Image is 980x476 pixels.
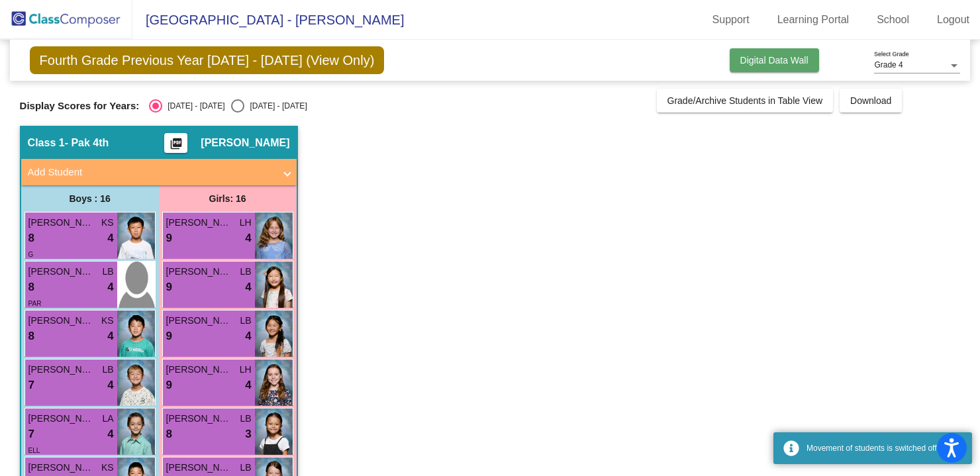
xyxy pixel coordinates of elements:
span: 4 [107,377,113,394]
span: Grade 4 [874,60,903,70]
span: 8 [28,230,34,247]
span: KS [101,216,114,230]
span: 9 [166,230,172,247]
span: 4 [245,328,251,345]
span: G [28,251,34,258]
div: Movement of students is switched off [807,442,962,454]
span: [PERSON_NAME] [28,265,95,279]
mat-expansion-panel-header: Add Student [21,159,297,185]
span: Download [850,95,891,106]
span: Digital Data Wall [740,55,808,66]
span: KS [101,461,114,475]
span: 4 [245,377,251,394]
span: LB [240,412,251,426]
span: 4 [107,279,113,296]
span: LB [102,265,113,279]
span: [GEOGRAPHIC_DATA] - [PERSON_NAME] [132,9,404,30]
span: 4 [107,426,113,443]
span: 7 [28,377,34,394]
span: 4 [107,328,113,345]
a: Logout [926,9,980,30]
span: [PERSON_NAME] [166,314,232,328]
button: Grade/Archive Students in Table View [657,89,834,113]
span: ELL [28,447,40,454]
mat-radio-group: Select an option [149,99,307,113]
span: 9 [166,328,172,345]
span: PAR [28,300,42,307]
span: [PERSON_NAME] [28,216,95,230]
span: [PERSON_NAME] [166,216,232,230]
a: Support [702,9,760,30]
button: Digital Data Wall [730,48,819,72]
div: Girls: 16 [159,185,297,212]
span: [PERSON_NAME] [166,265,232,279]
span: LB [240,461,251,475]
button: Print Students Details [164,133,187,153]
span: [PERSON_NAME] [28,363,95,377]
span: [PERSON_NAME] [166,412,232,426]
span: LA [102,412,113,426]
span: 8 [28,328,34,345]
span: LB [102,363,113,377]
span: [PERSON_NAME] [201,136,289,150]
span: 4 [245,230,251,247]
span: 7 [28,426,34,443]
span: - Pak 4th [65,136,109,150]
span: LB [240,265,251,279]
span: LH [240,216,252,230]
span: 8 [166,426,172,443]
span: Display Scores for Years: [20,100,140,112]
span: LB [240,314,251,328]
span: 9 [166,279,172,296]
span: [PERSON_NAME] [28,461,95,475]
span: KS [101,314,114,328]
a: School [866,9,920,30]
span: [PERSON_NAME] [166,363,232,377]
span: 8 [28,279,34,296]
a: Learning Portal [767,9,860,30]
div: [DATE] - [DATE] [162,100,224,112]
span: 4 [245,279,251,296]
span: [PERSON_NAME] [166,461,232,475]
mat-icon: picture_as_pdf [168,137,184,156]
span: Class 1 [28,136,65,150]
span: 9 [166,377,172,394]
span: [PERSON_NAME] [28,314,95,328]
mat-panel-title: Add Student [28,165,274,180]
span: LH [240,363,252,377]
span: Grade/Archive Students in Table View [667,95,823,106]
span: 3 [245,426,251,443]
span: [PERSON_NAME] [28,412,95,426]
button: Download [840,89,902,113]
span: Fourth Grade Previous Year [DATE] - [DATE] (View Only) [30,46,385,74]
div: Boys : 16 [21,185,159,212]
div: [DATE] - [DATE] [244,100,307,112]
span: 4 [107,230,113,247]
